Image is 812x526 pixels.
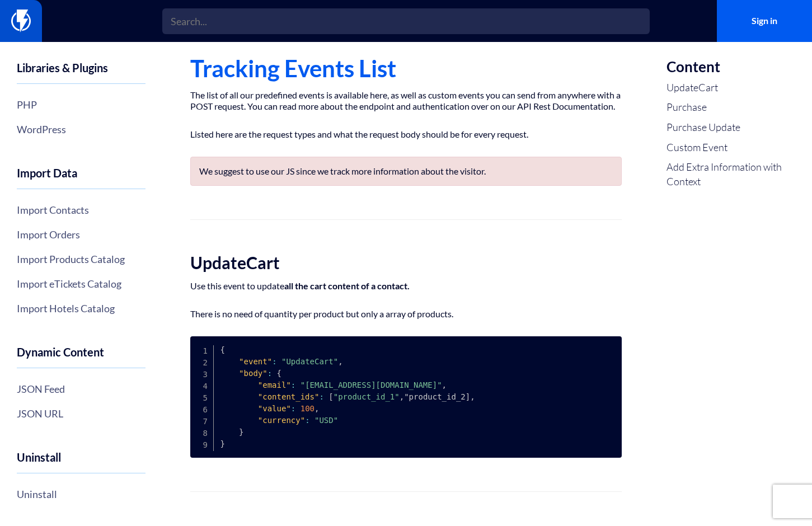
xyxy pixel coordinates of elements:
[199,166,613,177] p: We suggest to use our JS since we track more information about the visitor.
[667,81,795,95] a: UpdateCart
[17,299,145,318] a: Import Hotels Catalog
[17,451,145,473] h4: Uninstall
[239,369,267,378] span: "body"
[319,392,323,401] span: :
[267,369,272,378] span: :
[442,381,447,389] span: ,
[17,62,145,84] h4: Libraries & Plugins
[190,308,622,320] p: There is no need of quantity per product but only a array of products.
[258,392,320,401] span: "content_ids"
[17,120,145,139] a: WordPress
[17,225,145,244] a: Import Orders
[190,253,622,272] h2: UpdateCart
[190,129,622,140] p: Listed here are the request types and what the request body should be for every request.
[315,416,338,425] span: "USD"
[667,100,795,115] a: Purchase
[301,381,442,389] span: "[EMAIL_ADDRESS][DOMAIN_NAME]"
[291,381,295,389] span: :
[17,200,145,219] a: Import Contacts
[220,439,224,448] span: }
[291,404,295,413] span: :
[190,280,622,292] p: Use this event to update
[466,392,470,401] span: ]
[17,95,145,114] a: PHP
[17,346,145,368] h4: Dynamic Content
[281,357,338,366] span: "UpdateCart"
[258,416,305,425] span: "currency"
[190,90,622,112] p: The list of all our predefined events is available here, as well as custom events you can send fr...
[277,369,281,378] span: {
[334,392,400,401] span: "product_id_1"
[239,357,272,366] span: "event"
[305,416,309,425] span: :
[17,379,145,398] a: JSON Feed
[17,485,145,504] a: Uninstall
[315,404,319,413] span: ,
[667,120,795,135] a: Purchase Update
[17,404,145,423] a: JSON URL
[220,345,224,354] span: {
[470,392,475,401] span: ,
[17,274,145,293] a: Import eTickets Catalog
[239,428,243,436] span: }
[667,59,795,75] h3: Content
[220,345,475,448] code: "product_id_2
[258,381,291,389] span: "email"
[667,160,795,189] a: Add Extra Information with Context
[17,167,145,189] h4: Import Data
[328,392,333,401] span: [
[162,8,650,34] input: Search...
[338,357,342,366] span: ,
[284,280,410,291] strong: all the cart content of a contact.
[190,55,622,81] h1: Tracking Events List
[272,357,276,366] span: :
[17,250,145,269] a: Import Products Catalog
[301,404,315,413] span: 100
[258,404,291,413] span: "value"
[667,140,795,155] a: Custom Event
[400,392,404,401] span: ,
